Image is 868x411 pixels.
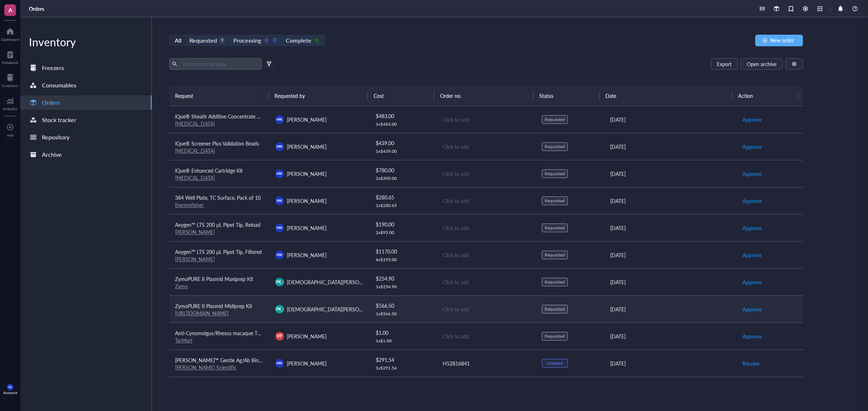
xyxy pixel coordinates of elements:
a: Repository [20,130,152,144]
div: [DATE] [610,359,731,367]
span: A [8,5,12,14]
th: Requested by [269,86,368,106]
div: Click to add [443,224,531,232]
th: Request [169,86,269,106]
span: Approve [743,170,762,178]
div: Requested [545,306,565,312]
button: Approve [742,141,762,152]
span: Approve [743,197,762,205]
td: 204677 [436,377,536,404]
span: [PERSON_NAME] [262,306,297,312]
a: thermofisher [175,201,204,208]
div: Requested [545,252,565,258]
button: Approve [742,330,762,342]
div: $ 566.50 [376,302,430,310]
div: [DATE] [610,224,731,232]
span: [DEMOGRAPHIC_DATA][PERSON_NAME] [287,306,382,313]
div: 7 [272,38,278,44]
div: Click to add [443,143,531,151]
span: [PERSON_NAME] [287,224,327,232]
div: 1 x $ 566.50 [376,311,430,317]
div: Requested [545,198,565,204]
span: [PERSON_NAME] [287,251,327,259]
span: Anti-Cynomolgus/Rhesus macaque TSPAN8 [MEDICAL_DATA] [175,329,315,337]
button: Approve [742,276,762,288]
span: [PERSON_NAME] [287,170,327,177]
div: Processing [233,35,261,46]
div: Click to add [443,332,531,340]
a: [MEDICAL_DATA] [175,174,215,181]
div: 1 x $ 483.00 [376,121,430,127]
div: Orders [42,98,60,108]
span: Approve [743,116,762,124]
td: Click to add [436,106,536,133]
span: Receive [743,359,759,367]
div: $ 439.00 [376,139,430,147]
span: iQue® Enhanced Cartridge Kit [175,167,243,174]
div: $ 291.54 [376,356,430,364]
div: Account [3,390,17,395]
button: Approve [742,303,762,315]
span: Approve [743,143,762,151]
div: 0 [263,38,269,44]
div: Click to add [443,251,531,259]
span: Approve [743,278,762,286]
span: MK [277,117,282,122]
a: [MEDICAL_DATA] [175,120,215,127]
div: Click to add [443,278,531,286]
a: TarMart [175,337,192,344]
button: Approve [742,114,762,125]
th: Action [732,86,799,106]
div: [DATE] [610,251,731,259]
div: Repository [42,132,69,142]
th: Cost [368,86,434,106]
span: ZymoPURE II Plasmid Maxiprep Kit [175,275,253,282]
div: Archive [42,150,62,160]
span: New order [770,37,794,43]
span: [PERSON_NAME] [287,116,327,123]
a: Analytics [3,95,17,111]
div: Ordered [547,360,563,366]
a: Consumables [20,78,152,92]
a: [PERSON_NAME] [175,255,215,263]
td: Click to add [436,160,536,187]
div: $ 254.90 [376,274,430,282]
div: Requested [545,117,565,122]
span: [PERSON_NAME] [262,279,297,285]
th: Status [533,86,600,106]
div: Add [7,133,14,137]
div: Click to add [443,170,531,178]
div: Requested [545,279,565,285]
div: $ 780.00 [376,166,430,174]
td: Click to add [436,323,536,350]
a: Dashboard [1,26,19,42]
span: MK [277,144,282,149]
div: Notebook [2,60,18,65]
div: $ 1.00 [376,329,430,337]
div: Requested [545,171,565,177]
div: [DATE] [610,305,731,313]
span: Request [175,92,254,100]
a: Orders [29,5,46,12]
div: 1 x $ 280.65 [376,203,430,208]
span: [PERSON_NAME] [287,333,327,340]
div: H52816841 [443,359,531,367]
span: MK [8,386,12,389]
div: 9 [219,38,225,44]
span: Approve [743,332,762,340]
input: Find orders in table [180,59,259,69]
span: ZymoPURE II Plasmid Midiprep Kit [175,302,252,310]
div: $ 483.00 [376,112,430,120]
div: Click to add [443,305,531,313]
span: [PERSON_NAME] [287,197,327,204]
td: Click to add [436,241,536,268]
button: New order [755,35,803,46]
div: [DATE] [610,116,731,124]
span: MK [277,198,282,203]
span: Export [717,61,732,67]
div: 6 x $ 195.00 [376,257,430,263]
div: Requested [190,35,217,46]
th: Date [600,86,732,106]
span: VP [277,333,282,339]
button: Export [711,58,738,70]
